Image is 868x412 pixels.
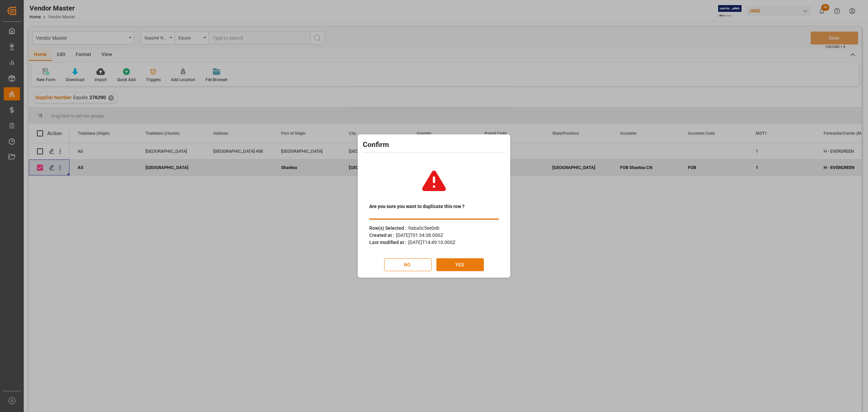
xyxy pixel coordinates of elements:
span: Row(s) Selected : [369,225,407,231]
button: YES [436,258,484,271]
span: 9aba0c5ee0eb [408,225,439,231]
span: Are you sure you want to duplicate this row ? [369,203,465,210]
span: [DATE]T14:49:10.000Z [408,240,455,245]
img: warning [415,162,453,200]
span: Last modified at : [369,240,407,245]
span: [DATE]T01:34:38.000Z [396,232,443,238]
span: Created at : [369,232,394,238]
h2: Confirm [363,139,505,150]
button: NO [384,258,432,271]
